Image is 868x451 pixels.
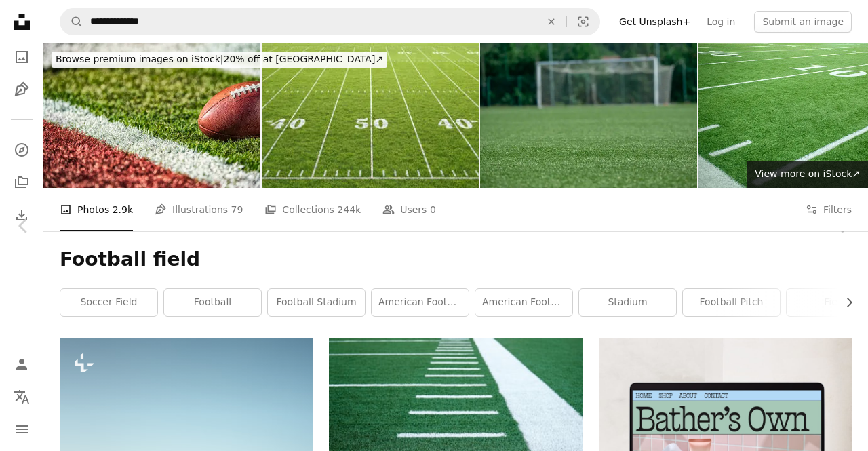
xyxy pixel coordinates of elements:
[8,43,35,71] a: Photos
[329,416,582,429] a: green and white stripe pathway
[155,188,243,231] a: Illustrations 79
[8,383,35,410] button: Language
[164,289,261,316] a: football
[475,289,572,316] a: american football
[536,9,566,35] button: Clear
[43,43,395,76] a: Browse premium images on iStock|20% off at [GEOGRAPHIC_DATA]↗
[480,43,697,188] img: Artificial turf on soccer field
[268,289,365,316] a: football stadium
[8,351,35,378] a: Log in / Sign up
[43,43,260,188] img: A low angle view of an American football inches from the goal line close to a red end zone.
[264,188,361,231] a: Collections 244k
[611,11,698,33] a: Get Unsplash+
[231,202,243,217] span: 79
[806,188,852,231] button: Filters
[8,136,35,163] a: Explore
[56,54,383,64] span: 20% off at [GEOGRAPHIC_DATA] ↗
[755,168,860,179] span: View more on iStock ↗
[567,9,599,35] button: Visual search
[683,289,780,316] a: football pitch
[382,188,436,231] a: Users 0
[337,202,361,217] span: 244k
[698,11,743,33] a: Log in
[60,289,157,316] a: soccer field
[579,289,676,316] a: stadium
[837,289,852,316] button: scroll list to the right
[747,161,868,188] a: View more on iStock↗
[262,43,479,188] img: American football field
[430,202,436,217] span: 0
[60,248,852,272] h1: Football field
[60,8,600,35] form: Find visuals sitewide
[8,76,35,103] a: Illustrations
[372,289,469,316] a: american football field
[8,416,35,443] button: Menu
[754,11,852,33] button: Submit an image
[56,54,223,64] span: Browse premium images on iStock |
[60,9,83,35] button: Search Unsplash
